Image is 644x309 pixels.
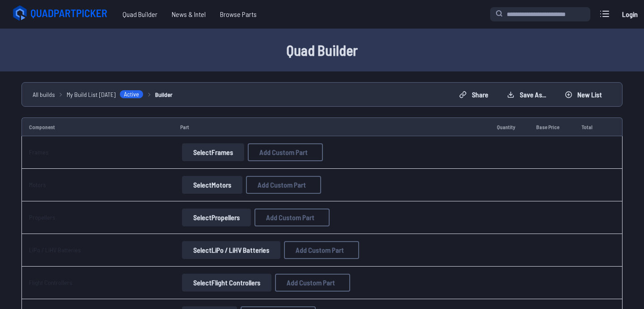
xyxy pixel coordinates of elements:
a: Flight Controllers [29,279,72,286]
button: SelectMotors [182,176,242,194]
a: SelectPropellers [180,209,253,226]
button: SelectFlight Controllers [182,274,271,292]
a: Builder [155,90,173,99]
span: Add Custom Part [259,149,308,156]
button: Add Custom Part [248,143,323,161]
span: Add Custom Part [287,279,335,286]
td: Quantity [490,117,529,136]
a: Frames [29,148,49,156]
a: SelectMotors [180,176,244,194]
a: LiPo / LiHV Batteries [29,246,81,254]
a: Quad Builder [115,5,165,23]
h1: Quad Builder [36,39,608,61]
a: SelectFlight Controllers [180,274,273,292]
a: Motors [29,181,46,188]
a: SelectFrames [180,143,246,161]
td: Base Price [529,117,574,136]
a: My Build List [DATE]Active [67,90,144,99]
button: Add Custom Part [246,176,321,194]
a: Login [619,5,640,23]
span: Add Custom Part [266,214,314,221]
a: News & Intel [165,5,213,23]
a: Propellers [29,213,55,221]
button: SelectLiPo / LiHV Batteries [182,241,280,259]
span: Active [119,90,144,99]
span: My Build List [DATE] [67,90,116,99]
a: SelectLiPo / LiHV Batteries [180,241,282,259]
button: SelectPropellers [182,209,251,226]
td: Total [574,117,605,136]
a: All builds [33,90,55,99]
button: Share [452,88,496,102]
span: Add Custom Part [258,181,306,188]
a: Browse Parts [213,5,264,23]
button: New List [557,88,610,102]
button: Add Custom Part [254,209,330,226]
span: Add Custom Part [296,246,344,254]
button: Add Custom Part [275,274,350,292]
button: SelectFrames [182,143,244,161]
td: Component [21,117,173,136]
td: Part [173,117,489,136]
button: Save as... [500,88,554,102]
button: Add Custom Part [284,241,359,259]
